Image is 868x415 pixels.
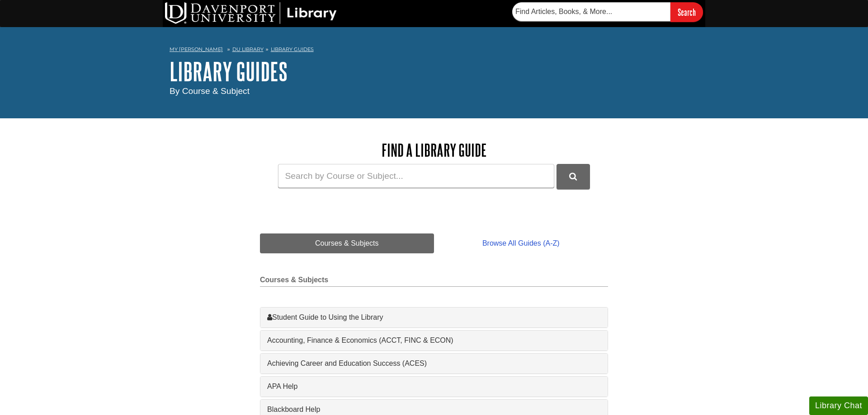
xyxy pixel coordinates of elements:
[267,335,601,346] a: Accounting, Finance & Economics (ACCT, FINC & ECON)
[278,164,554,188] input: Search by Course or Subject...
[170,58,698,85] h1: Library Guides
[170,43,698,58] nav: breadcrumb
[260,233,434,253] a: Courses & Subjects
[512,2,670,21] input: Find Articles, Books, & More...
[512,2,703,22] form: Searches DU Library's articles, books, and more
[260,141,608,159] h2: Find a Library Guide
[170,46,223,53] a: My [PERSON_NAME]
[267,381,601,392] a: APA Help
[271,46,314,52] a: Library Guides
[670,2,703,22] input: Search
[260,276,608,287] h2: Courses & Subjects
[170,85,698,98] div: By Course & Subject
[569,173,577,181] i: Search Library Guides
[434,233,608,253] a: Browse All Guides (A-Z)
[267,404,601,415] a: Blackboard Help
[267,312,601,323] a: Student Guide to Using the Library
[165,2,337,24] img: DU Library
[232,46,264,52] a: DU Library
[809,396,868,415] button: Library Chat
[267,358,601,369] a: Achieving Career and Education Success (ACES)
